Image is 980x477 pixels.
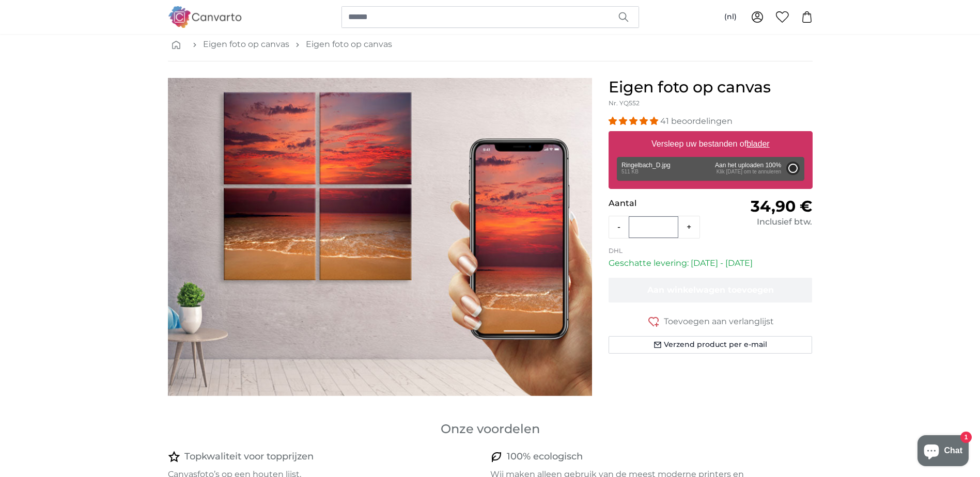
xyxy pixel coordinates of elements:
[609,197,710,210] p: Aantal
[306,38,392,51] a: Eigen foto op canvas
[751,197,812,216] span: 34,90 €
[168,6,242,27] img: Canvarto
[664,315,774,328] span: Toevoegen aan verlanglijst
[660,116,733,126] span: 41 beoordelingen
[647,285,774,295] span: Aan winkelwagen toevoegen
[914,435,972,469] inbox-online-store-chat: Webshop-chat van Shopify
[609,116,660,126] span: 4.98 stars
[507,450,583,464] h4: 100% ecologisch
[678,217,699,237] button: +
[716,8,745,26] button: (nl)
[168,28,813,61] nav: breadcrumbs
[609,78,813,97] h1: Eigen foto op canvas
[609,278,813,303] button: Aan winkelwagen toevoegen
[609,99,640,107] span: Nr. YQ552
[168,421,813,437] h3: Onze voordelen
[168,78,592,396] div: 1 of 1
[609,247,813,255] p: DHL
[746,139,769,148] u: blader
[609,257,813,269] p: Geschatte levering: [DATE] - [DATE]
[710,216,812,228] div: Inclusief btw.
[203,38,289,51] a: Eigen foto op canvas
[609,315,813,328] button: Toevoegen aan verlanglijst
[184,450,314,464] h4: Topkwaliteit voor topprijzen
[609,217,629,237] button: -
[647,134,774,154] label: Versleep uw bestanden of
[168,78,592,396] img: personalised-canvas-print
[609,336,813,354] button: Verzend product per e-mail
